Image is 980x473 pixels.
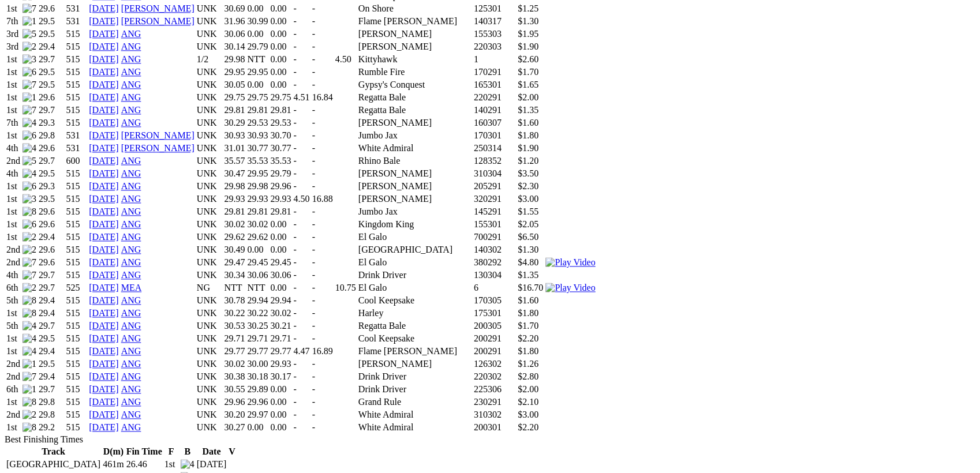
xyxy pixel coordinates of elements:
[23,130,36,141] img: 6
[473,181,502,192] td: 205291
[358,79,472,91] td: Gypsy's Conquest
[358,155,472,167] td: Rhino Bale
[23,80,36,90] img: 7
[121,143,194,153] a: [PERSON_NAME]
[89,295,119,305] a: [DATE]
[121,92,141,102] a: ANG
[358,168,472,179] td: [PERSON_NAME]
[121,295,141,305] a: ANG
[6,155,21,167] td: 2nd
[358,66,472,78] td: Rumble Fire
[517,28,544,40] td: $1.95
[358,41,472,52] td: [PERSON_NAME]
[517,142,544,154] td: $1.90
[312,16,334,27] td: -
[23,3,36,14] img: 7
[66,168,88,179] td: 515
[312,181,334,192] td: -
[196,28,223,40] td: UNK
[517,155,544,167] td: $1.20
[38,79,65,91] td: 29.5
[270,54,291,65] td: 0.00
[473,155,502,167] td: 128352
[473,104,502,116] td: 140291
[23,232,36,242] img: 2
[517,79,544,91] td: $1.65
[89,67,119,77] a: [DATE]
[270,3,291,14] td: 0.00
[89,397,119,407] a: [DATE]
[358,117,472,129] td: [PERSON_NAME]
[293,130,310,141] td: -
[89,29,119,39] a: [DATE]
[196,130,223,141] td: UNK
[196,142,223,154] td: UNK
[312,168,334,179] td: -
[89,283,119,292] a: [DATE]
[270,130,291,141] td: 30.70
[545,257,595,268] img: Play Video
[293,168,310,179] td: -
[517,92,544,103] td: $2.00
[246,92,268,103] td: 29.75
[23,245,36,255] img: 2
[38,168,65,179] td: 29.5
[517,117,544,129] td: $1.60
[23,207,36,217] img: 8
[246,142,268,154] td: 30.77
[89,384,119,394] a: [DATE]
[223,117,245,129] td: 30.29
[312,142,334,154] td: -
[23,168,36,179] img: 4
[6,104,21,116] td: 1st
[196,168,223,179] td: UNK
[293,92,310,103] td: 4.51
[473,66,502,78] td: 170291
[517,66,544,78] td: $1.70
[89,105,119,115] a: [DATE]
[196,41,223,52] td: UNK
[89,16,119,26] a: [DATE]
[121,54,141,64] a: ANG
[270,92,291,103] td: 29.75
[196,155,223,167] td: UNK
[223,41,245,52] td: 30.14
[89,371,119,381] a: [DATE]
[6,79,21,91] td: 1st
[312,104,334,116] td: -
[223,193,245,205] td: 29.93
[66,16,88,27] td: 531
[23,67,36,77] img: 6
[246,3,268,14] td: 0.00
[121,308,141,318] a: ANG
[473,16,502,27] td: 140317
[196,66,223,78] td: UNK
[246,193,268,205] td: 29.93
[66,181,88,192] td: 515
[89,232,119,242] a: [DATE]
[293,155,310,167] td: -
[312,130,334,141] td: -
[223,130,245,141] td: 30.93
[66,142,88,154] td: 531
[358,193,472,205] td: [PERSON_NAME]
[121,333,141,343] a: ANG
[23,118,36,128] img: 4
[196,104,223,116] td: UNK
[358,104,472,116] td: Regatta Bale
[89,245,119,254] a: [DATE]
[293,66,310,78] td: -
[196,3,223,14] td: UNK
[473,28,502,40] td: 155303
[89,207,119,216] a: [DATE]
[89,410,119,419] a: [DATE]
[473,92,502,103] td: 220291
[223,104,245,116] td: 29.81
[6,193,21,205] td: 1st
[545,283,595,292] a: Watch Replay on Watchdog
[23,156,36,166] img: 5
[66,3,88,14] td: 531
[517,168,544,179] td: $3.50
[223,79,245,91] td: 30.05
[121,232,141,242] a: ANG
